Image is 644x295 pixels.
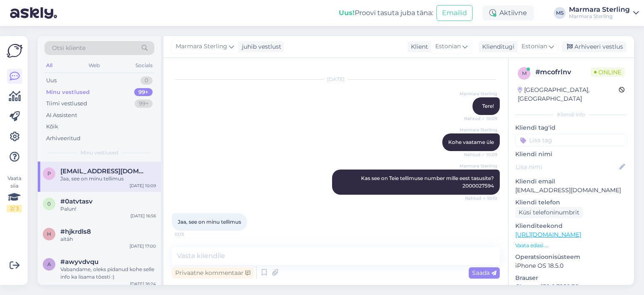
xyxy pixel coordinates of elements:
div: All [44,60,54,71]
span: Minu vestlused [80,149,118,157]
p: Klienditeekond [515,222,627,230]
div: Arhiveeri vestlus [562,41,626,52]
div: Jaa, see on minu tellimus [60,175,156,183]
input: Lisa nimi [516,162,618,172]
div: Palun! [60,205,156,213]
div: Arhiveeritud [46,134,80,143]
span: a [47,261,51,267]
div: 2 / 3 [7,205,22,212]
p: Kliendi email [515,177,627,186]
div: Tiimi vestlused [46,99,87,108]
span: Estonian [435,42,461,51]
span: Marmara Sterling [460,163,497,169]
div: Vaata siia [7,175,22,212]
div: Minu vestlused [46,88,90,97]
span: Kohe vaatame üle [448,139,494,145]
div: Uus [46,76,57,85]
span: #hjkrdls8 [60,228,91,235]
div: aitäh [60,235,156,243]
p: Kliendi nimi [515,150,627,159]
p: iPhone OS 18.5.0 [515,261,627,270]
div: 0 [140,76,153,85]
span: Marmara Sterling [176,42,227,51]
p: Kliendi telefon [515,198,627,207]
div: [DATE] 10:09 [130,183,156,189]
div: Vabandame, oleks pidanud kohe selle info ka lisama tõesti :) [60,266,156,281]
div: Web [87,60,101,71]
div: [DATE] 16:24 [130,281,156,287]
div: Aktiivne [483,5,534,21]
span: 0 [47,201,51,207]
span: h [47,231,51,237]
p: Brauser [515,274,627,282]
p: Vaata edasi ... [515,242,627,249]
div: Proovi tasuta juba täna: [339,8,433,18]
span: pillekaro@gmail.com [60,167,148,175]
img: Askly Logo [7,43,23,59]
p: Chrome 139.0.7258.76 [515,282,627,291]
span: 10:15 [174,231,206,238]
div: # mcofrlnv [535,67,591,77]
button: Emailid [436,5,473,21]
span: Nähtud ✓ 10:10 [465,195,497,201]
div: Klienditugi [479,42,514,51]
span: Tere! [482,103,494,109]
div: Küsi telefoninumbrit [515,207,583,218]
p: [EMAIL_ADDRESS][DOMAIN_NAME] [515,186,627,195]
div: [DATE] [172,76,500,83]
div: Marmara Sterling [569,13,630,20]
span: m [522,70,527,76]
span: Saada [472,269,496,277]
div: 99+ [135,99,153,108]
div: [GEOGRAPHIC_DATA], [GEOGRAPHIC_DATA] [518,86,619,103]
div: Marmara Sterling [569,6,630,13]
div: 99+ [134,88,153,97]
p: Kliendi tag'id [515,123,627,132]
input: Lisa tag [515,134,627,146]
div: Privaatne kommentaar [172,267,254,279]
p: Operatsioonisüsteem [515,253,627,261]
div: [DATE] 16:56 [130,213,156,219]
div: Kõik [46,123,58,131]
div: [DATE] 17:00 [130,243,156,249]
span: Marmara Sterling [460,91,497,97]
span: Online [591,68,625,77]
div: MS [554,7,566,19]
span: #0atvtasv [60,198,93,205]
a: [URL][DOMAIN_NAME] [515,231,581,238]
span: Nähtud ✓ 10:09 [464,151,497,158]
div: juhib vestlust [239,42,281,51]
span: Kas see on Teie tellimuse number mille eest tasusite? 2000027594 [361,175,495,189]
div: Klient [408,42,428,51]
div: AI Assistent [46,111,77,120]
span: Marmara Sterling [460,127,497,133]
b: Uus! [339,9,355,17]
span: Estonian [522,42,547,51]
span: Nähtud ✓ 10:09 [464,115,497,122]
span: Jaa, see on minu tellimus [178,219,241,225]
span: Otsi kliente [52,44,86,52]
a: Marmara SterlingMarmara Sterling [569,6,639,20]
span: p [47,170,51,177]
div: Kliendi info [515,111,627,118]
span: #awyvdvqu [60,258,99,266]
div: Socials [134,60,154,71]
